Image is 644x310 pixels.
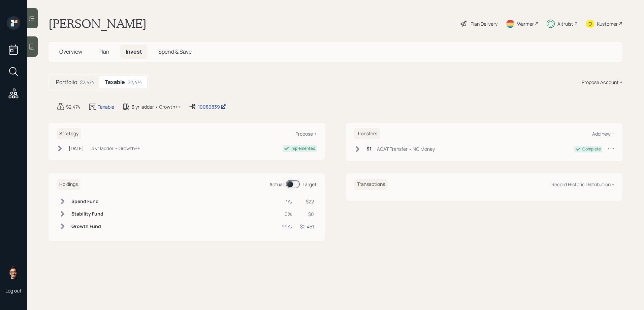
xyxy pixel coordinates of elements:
img: sami-boghos-headshot.png [7,266,20,279]
h6: Stability Fund [71,211,103,217]
div: Record Historic Distribution + [551,181,614,188]
div: Add new + [592,131,614,137]
div: 99% [282,223,292,230]
h6: Holdings [57,179,80,190]
div: $2,474 [80,79,94,86]
h6: Growth Fund [71,224,103,229]
span: Overview [59,48,82,55]
span: Invest [126,48,142,55]
h6: Transfers [354,128,380,139]
div: $22 [300,198,314,205]
div: Taxable [98,103,114,110]
div: $2,474 [128,79,142,86]
span: Spend & Save [158,48,192,55]
div: $0 [300,210,314,218]
h1: [PERSON_NAME] [49,16,147,31]
h6: Transactions [354,179,388,190]
div: 10089839 [198,103,226,110]
div: Warmer [517,20,534,27]
div: Kustomer [597,20,618,27]
div: Plan Delivery [471,20,497,27]
div: Complete [582,146,601,152]
div: Implemented [291,145,315,151]
div: 3 yr ladder • Growth++ [91,145,140,152]
div: 3 yr ladder • Growth++ [132,103,181,110]
div: ACAT Transfer • NQ Money [377,145,435,152]
div: Actual [269,181,284,188]
h6: $1 [366,146,372,152]
div: Log out [5,287,22,294]
h6: Strategy [57,128,81,139]
div: Propose + [295,131,317,137]
div: $2,451 [300,223,314,230]
div: 0% [282,210,292,218]
h6: Spend Fund [71,199,103,204]
div: Propose Account + [582,79,622,86]
div: [DATE] [69,145,84,152]
h5: Portfolio [56,79,77,85]
div: 1% [282,198,292,205]
div: $2,474 [66,103,80,110]
span: Plan [98,48,109,55]
h5: Taxable [105,79,125,85]
div: Altruist [557,20,573,27]
div: Target [302,181,317,188]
